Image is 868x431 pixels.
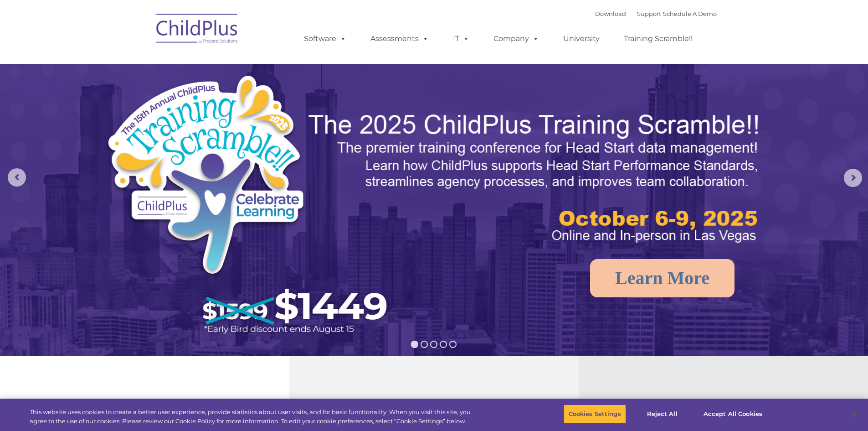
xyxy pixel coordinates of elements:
[361,30,438,48] a: Assessments
[699,405,767,424] button: Accept All Cookies
[554,30,609,48] a: University
[30,408,478,426] div: This website uses cookies to create a better user experience, provide statistics about user visit...
[564,405,626,424] button: Cookies Settings
[444,30,478,48] a: IT
[637,10,661,17] a: Support
[590,259,734,297] a: Learn More
[595,10,626,17] a: Download
[634,405,691,424] button: Reject All
[615,30,702,48] a: Training Scramble!!
[295,30,355,48] a: Software
[152,7,243,53] img: ChildPlus by Procare Solutions
[843,404,863,424] button: Close
[484,30,548,48] a: Company
[595,10,717,17] font: |
[663,10,717,17] a: Schedule A Demo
